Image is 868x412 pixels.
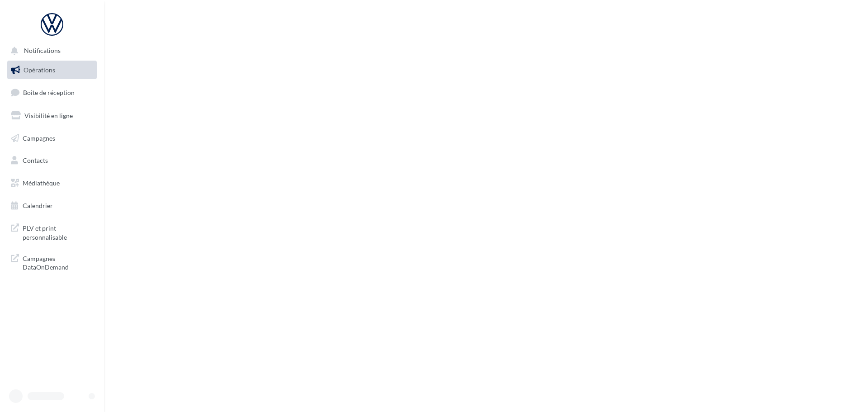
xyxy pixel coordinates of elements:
a: Campagnes [5,129,99,148]
span: Opérations [24,66,55,74]
span: Notifications [24,47,61,55]
span: PLV et print personnalisable [23,222,93,242]
span: Campagnes DataOnDemand [23,252,93,272]
span: Visibilité en ligne [24,112,73,119]
a: Calendrier [5,196,99,215]
span: Boîte de réception [23,89,75,96]
a: Médiathèque [5,174,99,193]
span: Contacts [23,156,48,164]
a: Visibilité en ligne [5,106,99,125]
a: Campagnes DataOnDemand [5,249,99,275]
a: PLV et print personnalisable [5,218,99,245]
span: Médiathèque [23,179,60,187]
span: Calendrier [23,202,53,209]
a: Contacts [5,151,99,170]
span: Campagnes [23,134,55,142]
a: Boîte de réception [5,83,99,102]
a: Opérations [5,61,99,80]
